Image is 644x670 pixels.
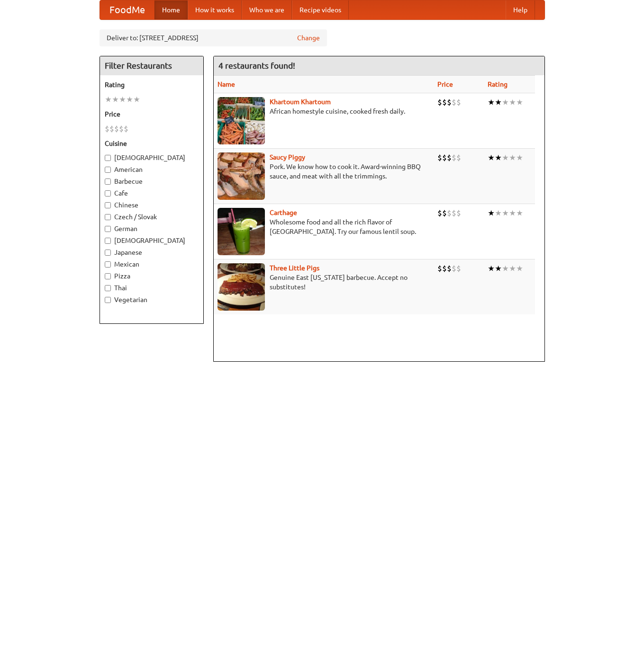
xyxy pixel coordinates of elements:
[270,264,319,272] a: Three Little Pigs
[509,152,516,163] li: ★
[105,153,199,162] label: [DEMOGRAPHIC_DATA]
[218,97,265,144] img: khartoum.jpg
[452,97,456,107] li: $
[516,152,523,163] li: ★
[270,209,297,216] a: Carthage
[119,124,124,134] li: $
[447,208,452,218] li: $
[119,94,126,105] li: ★
[488,263,495,274] li: ★
[218,162,430,181] p: Pork. We know how to cook it. Award-winning BBQ sauce, and meat with all the trimmings.
[218,208,265,255] img: carthage.jpg
[105,283,199,293] label: Thai
[105,124,109,134] li: $
[109,124,114,134] li: $
[442,263,447,274] li: $
[105,188,199,198] label: Cafe
[218,80,235,88] a: Name
[124,124,128,134] li: $
[442,152,447,163] li: $
[488,80,508,88] a: Rating
[105,236,199,245] label: [DEMOGRAPHIC_DATA]
[516,208,523,218] li: ★
[218,263,265,311] img: littlepigs.jpg
[509,97,516,107] li: ★
[437,263,442,274] li: $
[495,97,502,107] li: ★
[105,202,111,208] input: Chinese
[502,97,509,107] li: ★
[442,97,447,107] li: $
[154,0,188,19] a: Home
[114,124,119,134] li: $
[105,259,199,269] label: Mexican
[447,263,452,274] li: $
[105,238,111,244] input: [DEMOGRAPHIC_DATA]
[105,271,199,281] label: Pizza
[502,263,509,274] li: ★
[105,80,199,89] h5: Rating
[105,109,199,119] h5: Price
[105,94,112,105] li: ★
[447,97,452,107] li: $
[105,214,111,220] input: Czech / Slovak
[105,250,111,256] input: Japanese
[105,226,111,232] input: German
[456,208,461,218] li: $
[218,61,295,70] ng-pluralize: 4 restaurants found!
[488,208,495,218] li: ★
[126,94,133,105] li: ★
[218,107,430,116] p: African homestyle cuisine, cooked fresh daily.
[452,152,456,163] li: $
[105,212,199,222] label: Czech / Slovak
[297,33,320,43] a: Change
[100,56,203,75] h4: Filter Restaurants
[100,0,154,19] a: FoodMe
[105,190,111,197] input: Cafe
[456,263,461,274] li: $
[105,165,199,174] label: American
[112,94,119,105] li: ★
[495,208,502,218] li: ★
[105,295,199,304] label: Vegetarian
[437,208,442,218] li: $
[442,208,447,218] li: $
[105,200,199,210] label: Chinese
[292,0,349,19] a: Recipe videos
[105,155,111,161] input: [DEMOGRAPHIC_DATA]
[105,224,199,233] label: German
[105,179,111,185] input: Barbecue
[516,263,523,274] li: ★
[105,273,111,279] input: Pizza
[218,217,430,236] p: Wholesome food and all the rich flavor of [GEOGRAPHIC_DATA]. Try our famous lentil soup.
[105,248,199,257] label: Japanese
[509,208,516,218] li: ★
[105,167,111,173] input: American
[437,80,453,88] a: Price
[218,273,430,292] p: Genuine East [US_STATE] barbecue. Accept no substitutes!
[100,29,327,46] div: Deliver to: [STREET_ADDRESS]
[456,152,461,163] li: $
[447,152,452,163] li: $
[506,0,535,19] a: Help
[502,208,509,218] li: ★
[452,263,456,274] li: $
[242,0,292,19] a: Who we are
[452,208,456,218] li: $
[437,97,442,107] li: $
[188,0,242,19] a: How it works
[495,263,502,274] li: ★
[105,177,199,186] label: Barbecue
[270,153,305,161] a: Saucy Piggy
[270,98,331,106] a: Khartoum Khartoum
[516,97,523,107] li: ★
[105,285,111,291] input: Thai
[105,139,199,148] h5: Cuisine
[456,97,461,107] li: $
[437,152,442,163] li: $
[502,152,509,163] li: ★
[105,261,111,268] input: Mexican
